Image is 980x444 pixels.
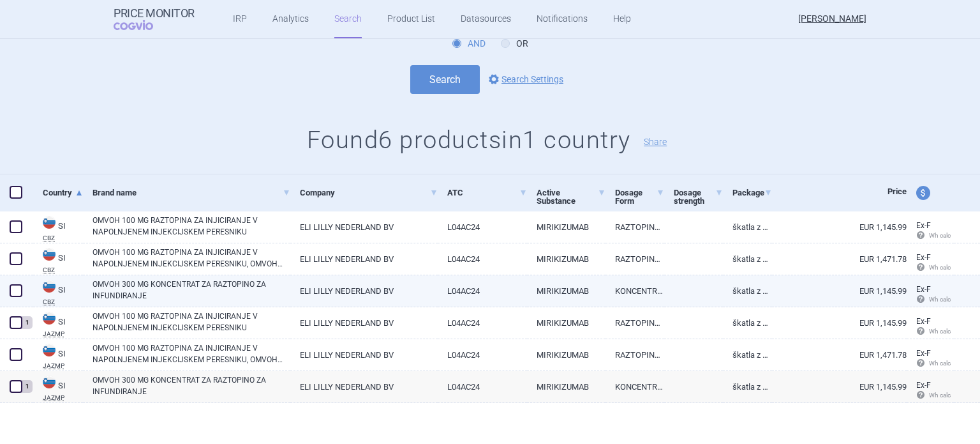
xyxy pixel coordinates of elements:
img: Slovenia [43,312,56,325]
a: ELI LILLY NEDERLAND BV [290,371,437,402]
a: OMVOH 100 MG RAZTOPINA ZA INJICIRANJE V NAPOLNJENEM INJEKCIJSKEM PERESNIKU, OMVOH 200 MG RAZTOPIN... [93,342,290,365]
abbr: JAZMP — List of medicinal products published by the Public Agency of the Republic of Slovenia for... [43,363,83,369]
span: Wh calc [916,360,951,367]
a: Package [732,177,772,208]
a: SISICBZ [33,279,83,305]
a: Ex-F Wh calc [907,249,954,278]
a: OMVOH 100 MG RAZTOPINA ZA INJICIRANJE V NAPOLNJENEM INJEKCIJSKEM PERESNIKU [93,310,290,333]
a: Company [300,177,437,208]
a: SISIJAZMP [33,342,83,369]
a: škatla z 1 peresnikom s 100 mg in 1 peresnikom z 200 mg [723,339,772,371]
a: Ex-F Wh calc [907,376,954,406]
a: SISICBZ [33,247,83,273]
a: KONCENTRAT ZA RAZTOPINO ZA INFUNDIRANJE [605,275,664,307]
img: Slovenia [43,216,56,229]
span: COGVIO [114,20,171,30]
a: škatla z 1 vialo s 15 ml koncentrata [723,275,772,307]
img: Slovenia [43,280,56,293]
a: EUR 1,145.99 [772,371,907,402]
a: ATC [447,177,528,208]
strong: Price Monitor [114,7,195,20]
a: MIRIKIZUMAB [527,243,605,275]
a: škatla z 1 peresnikom s 100 mg in 1 peresnikom z 200 mg [723,243,772,275]
a: OMVOH 300 MG KONCENTRAT ZA RAZTOPINO ZA INFUNDIRANJE [93,279,290,302]
a: EUR 1,145.99 [772,307,907,339]
a: RAZTOPINA ZA INJICIRANJE [605,243,664,275]
div: 1 [21,316,33,329]
a: MIRIKIZUMAB [527,307,605,339]
a: škatla z 1 vialo s 15 ml koncentrata [723,371,772,402]
span: Ex-factory price [916,349,931,358]
span: Wh calc [916,232,951,239]
a: SISICBZ [33,215,83,241]
a: škatla z 2 napolnjenima injekcijskima peresnikoma [723,307,772,339]
a: SISIJAZMP [33,374,83,401]
label: OR [501,37,528,50]
a: SISIJAZMP [33,310,83,337]
a: EUR 1,471.78 [772,243,907,275]
span: Wh calc [916,328,951,335]
a: Ex-F Wh calc [907,280,954,310]
a: RAZTOPINA ZA INJICIRANJE [605,211,664,243]
span: Ex-factory price [916,285,931,294]
span: Ex-factory price [916,381,931,390]
span: Ex-factory price [916,221,931,230]
button: Share [644,137,667,146]
label: AND [452,37,486,50]
a: Dosage Form [615,177,664,217]
button: Search [410,65,480,94]
abbr: JAZMP — List of medicinal products published by the Public Agency of the Republic of Slovenia for... [43,395,83,401]
span: Ex-factory price [916,253,931,262]
a: EUR 1,145.99 [772,275,907,307]
a: Ex-F Wh calc [907,344,954,374]
a: OMVOH 100 MG RAZTOPINA ZA INJICIRANJE V NAPOLNJENEM INJEKCIJSKEM PERESNIKU [93,215,290,238]
a: Ex-F Wh calc [907,217,954,246]
abbr: JAZMP — List of medicinal products published by the Public Agency of the Republic of Slovenia for... [43,331,83,337]
a: RAZTOPINA ZA INJICIRANJE [605,307,664,339]
a: EUR 1,471.78 [772,339,907,371]
a: MIRIKIZUMAB [527,211,605,243]
abbr: CBZ — Online database of medical product market supply published by the Ministrstvo za zdravje, S... [43,235,83,241]
a: L04AC24 [438,339,528,371]
a: Country [43,177,83,208]
a: ELI LILLY NEDERLAND BV [290,275,437,307]
a: L04AC24 [438,243,528,275]
abbr: CBZ — Online database of medical product market supply published by the Ministrstvo za zdravje, S... [43,299,83,305]
a: Price MonitorCOGVIO [114,7,195,31]
a: ELI LILLY NEDERLAND BV [290,243,437,275]
a: L04AC24 [438,307,528,339]
a: EUR 1,145.99 [772,211,907,243]
a: KONCENTRAT ZA RAZTOPINO ZA INFUNDIRANJE [605,371,664,402]
a: ELI LILLY NEDERLAND BV [290,307,437,339]
a: L04AC24 [438,371,528,402]
a: RAZTOPINA ZA INJICIRANJE [605,339,664,371]
span: Wh calc [916,264,951,271]
a: OMVOH 300 MG KONCENTRAT ZA RAZTOPINO ZA INFUNDIRANJE [93,374,290,397]
abbr: CBZ — Online database of medical product market supply published by the Ministrstvo za zdravje, S... [43,267,83,273]
span: Price [887,187,907,196]
a: Dosage strength [674,177,723,217]
img: Slovenia [43,248,56,261]
span: Ex-factory price [916,317,931,326]
a: L04AC24 [438,211,528,243]
a: OMVOH 100 MG RAZTOPINA ZA INJICIRANJE V NAPOLNJENEM INJEKCIJSKEM PERESNIKU, OMVOH 200 MG RAZTOPIN... [93,247,290,270]
a: škatla z 2 napolnjenima injekcijskima peresnikoma [723,211,772,243]
a: Active Substance [537,177,605,217]
span: Wh calc [916,392,951,399]
a: Search Settings [486,72,563,87]
a: Brand name [93,177,290,208]
a: MIRIKIZUMAB [527,275,605,307]
a: ELI LILLY NEDERLAND BV [290,339,437,371]
img: Slovenia [43,376,56,388]
a: MIRIKIZUMAB [527,339,605,371]
a: Ex-F Wh calc [907,312,954,342]
div: 1 [21,380,33,393]
a: MIRIKIZUMAB [527,371,605,402]
span: Wh calc [916,296,951,303]
a: ELI LILLY NEDERLAND BV [290,211,437,243]
a: L04AC24 [438,275,528,307]
img: Slovenia [43,344,56,356]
